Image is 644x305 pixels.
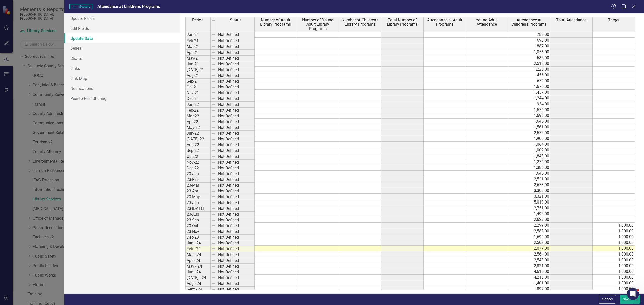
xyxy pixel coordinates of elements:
[508,49,550,55] td: 1,056.00
[217,136,255,142] td: Not Defined
[508,72,550,78] td: 456.00
[217,212,255,217] td: Not Defined
[212,62,216,66] img: 8DAGhfEEPCf229AAAAAElFTkSuQmCC
[593,275,635,280] td: 1,000.00
[212,276,216,280] img: 8DAGhfEEPCf229AAAAAElFTkSuQmCC
[508,136,550,142] td: 1,900.00
[212,33,216,37] img: 8DAGhfEEPCf229AAAAAElFTkSuQmCC
[217,229,255,235] td: Not Defined
[508,263,550,269] td: 2,821.00
[593,223,635,228] td: 1,000.00
[217,119,255,125] td: Not Defined
[217,171,255,177] td: Not Defined
[212,155,216,159] img: 8DAGhfEEPCf229AAAAAElFTkSuQmCC
[508,182,550,188] td: 2,678.00
[217,108,255,113] td: Not Defined
[217,165,255,171] td: Not Defined
[508,217,550,223] td: 2,629.00
[185,194,211,200] td: 23-May
[508,95,550,101] td: 1,244.00
[599,295,616,304] button: Cancel
[64,93,180,104] a: Peer-to-Peer Sharing
[508,43,550,49] td: 887.00
[185,38,211,44] td: Feb-21
[217,275,255,281] td: Not Defined
[217,79,255,84] td: Not Defined
[508,194,550,199] td: 3,321.00
[217,240,255,246] td: Not Defined
[508,101,550,107] td: 934.00
[508,280,550,286] td: 1,401.00
[556,18,586,22] span: Total Attendance
[185,160,211,165] td: Nov-22
[185,264,211,269] td: May - 24
[217,217,255,223] td: Not Defined
[212,50,216,55] img: 8DAGhfEEPCf229AAAAAElFTkSuQmCC
[212,108,216,112] img: 8DAGhfEEPCf229AAAAAElFTkSuQmCC
[185,56,211,61] td: May-21
[212,85,216,89] img: 8DAGhfEEPCf229AAAAAElFTkSuQmCC
[508,130,550,136] td: 2,575.00
[508,251,550,257] td: 2,564.00
[212,259,216,263] img: 8DAGhfEEPCf229AAAAAElFTkSuQmCC
[192,18,204,22] span: Period
[217,73,255,79] td: Not Defined
[212,143,216,147] img: 8DAGhfEEPCf229AAAAAElFTkSuQmCC
[217,142,255,148] td: Not Defined
[593,228,635,234] td: 1,000.00
[217,50,255,56] td: Not Defined
[185,79,211,84] td: Sep-21
[217,206,255,212] td: Not Defined
[212,79,216,83] img: 8DAGhfEEPCf229AAAAAElFTkSuQmCC
[185,188,211,194] td: 23-Apr
[212,230,216,234] img: 8DAGhfEEPCf229AAAAAElFTkSuQmCC
[212,74,216,78] img: 8DAGhfEEPCf229AAAAAElFTkSuQmCC
[593,240,635,246] td: 1,000.00
[212,264,216,268] img: 8DAGhfEEPCf229AAAAAElFTkSuQmCC
[185,148,211,154] td: Sep-22
[217,281,255,287] td: Not Defined
[593,246,635,251] td: 1,000.00
[64,53,180,63] a: Charts
[212,149,216,153] img: 8DAGhfEEPCf229AAAAAElFTkSuQmCC
[508,223,550,228] td: 2,299.00
[185,165,211,171] td: Dec-22
[185,229,211,235] td: 23-Nov
[185,119,211,125] td: Apr-22
[627,288,639,300] iframe: Intercom live chat
[212,126,216,130] img: 8DAGhfEEPCf229AAAAAElFTkSuQmCC
[593,280,635,286] td: 1,000.00
[185,61,211,67] td: Jun-21
[212,137,216,141] img: 8DAGhfEEPCf229AAAAAElFTkSuQmCC
[212,247,216,251] img: 8DAGhfEEPCf229AAAAAElFTkSuQmCC
[508,188,550,194] td: 3,306.00
[508,61,550,67] td: 2,516.00
[508,113,550,119] td: 1,693.00
[185,235,211,240] td: Dec-23
[185,90,211,96] td: Nov-21
[508,142,550,147] td: 1,064.00
[212,103,216,107] img: 8DAGhfEEPCf229AAAAAElFTkSuQmCC
[212,253,216,257] img: 8DAGhfEEPCf229AAAAAElFTkSuQmCC
[508,246,550,251] td: 2,077.00
[212,201,216,205] img: 8DAGhfEEPCf229AAAAAElFTkSuQmCC
[508,234,550,240] td: 1,692.00
[508,211,550,217] td: 1,495.00
[185,217,211,223] td: 23-Sep
[212,56,216,60] img: 8DAGhfEEPCf229AAAAAElFTkSuQmCC
[212,178,216,182] img: 8DAGhfEEPCf229AAAAAElFTkSuQmCC
[64,63,180,73] a: Links
[608,18,619,22] span: Target
[212,218,216,222] img: 8DAGhfEEPCf229AAAAAElFTkSuQmCC
[212,287,216,291] img: 8DAGhfEEPCf229AAAAAElFTkSuQmCC
[64,13,180,23] a: Update Fields
[217,131,255,136] td: Not Defined
[69,4,92,9] span: Measure
[508,257,550,263] td: 2,548.00
[212,160,216,164] img: 8DAGhfEEPCf229AAAAAElFTkSuQmCC
[185,84,211,90] td: Oct-21
[212,241,216,245] img: 8DAGhfEEPCf229AAAAAElFTkSuQmCC
[508,165,550,171] td: 1,383.00
[185,32,211,38] td: Jan-21
[185,67,211,73] td: [DATE]-21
